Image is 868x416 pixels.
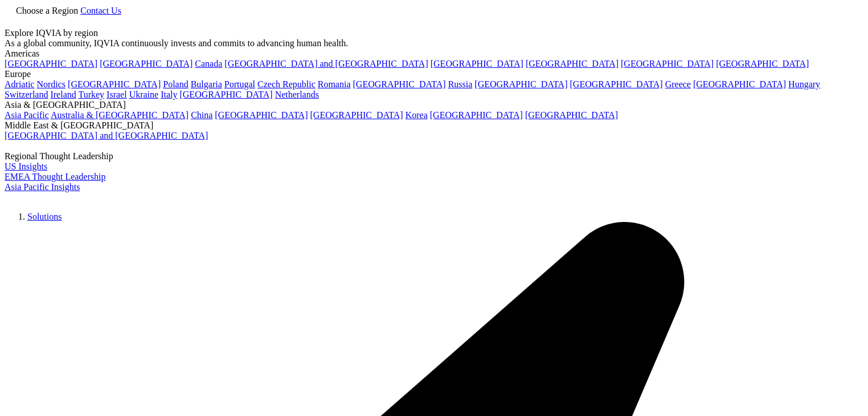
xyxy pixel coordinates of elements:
[191,110,212,120] a: China
[163,79,188,89] a: Poland
[129,90,159,99] a: Ukraine
[788,79,820,89] a: Hungary
[5,182,80,192] a: Asia Pacific Insights
[36,79,65,89] a: Nordics
[50,90,76,99] a: Ireland
[5,131,208,140] a: [GEOGRAPHIC_DATA] and [GEOGRAPHIC_DATA]
[5,100,863,110] div: Asia & [GEOGRAPHIC_DATA]
[5,172,105,181] a: EMEA Thought Leadership
[5,120,863,131] div: Middle East & [GEOGRAPHIC_DATA]
[78,90,104,99] a: Turkey
[16,6,78,15] span: Choose a Region
[5,110,49,120] a: Asia Pacific
[275,90,319,99] a: Netherlands
[5,79,34,89] a: Adriatic
[716,59,809,68] a: [GEOGRAPHIC_DATA]
[5,90,48,99] a: Switzerland
[5,161,47,171] a: US Insights
[51,110,189,120] a: Australia & [GEOGRAPHIC_DATA]
[27,212,62,221] a: Solutions
[406,110,428,120] a: Korea
[224,59,428,68] a: [GEOGRAPHIC_DATA] and [GEOGRAPHIC_DATA]
[474,79,567,89] a: [GEOGRAPHIC_DATA]
[257,79,316,89] a: Czech Republic
[431,59,523,68] a: [GEOGRAPHIC_DATA]
[100,59,193,68] a: [GEOGRAPHIC_DATA]
[525,110,618,120] a: [GEOGRAPHIC_DATA]
[215,110,308,120] a: [GEOGRAPHIC_DATA]
[80,6,121,15] a: Contact Us
[621,59,714,68] a: [GEOGRAPHIC_DATA]
[5,59,97,68] a: [GEOGRAPHIC_DATA]
[161,90,177,99] a: Italy
[5,49,863,59] div: Americas
[448,79,473,89] a: Russia
[570,79,663,89] a: [GEOGRAPHIC_DATA]
[5,28,863,38] div: Explore IQVIA by region
[107,90,127,99] a: Israel
[195,59,222,68] a: Canada
[665,79,691,89] a: Greece
[191,79,222,89] a: Bulgaria
[526,59,619,68] a: [GEOGRAPHIC_DATA]
[693,79,786,89] a: [GEOGRAPHIC_DATA]
[224,79,255,89] a: Portugal
[5,38,863,49] div: As a global community, IQVIA continuously invests and commits to advancing human health.
[318,79,351,89] a: Romania
[5,69,863,79] div: Europe
[179,90,272,99] a: [GEOGRAPHIC_DATA]
[310,110,403,120] a: [GEOGRAPHIC_DATA]
[430,110,523,120] a: [GEOGRAPHIC_DATA]
[68,79,161,89] a: [GEOGRAPHIC_DATA]
[353,79,446,89] a: [GEOGRAPHIC_DATA]
[5,151,863,161] div: Regional Thought Leadership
